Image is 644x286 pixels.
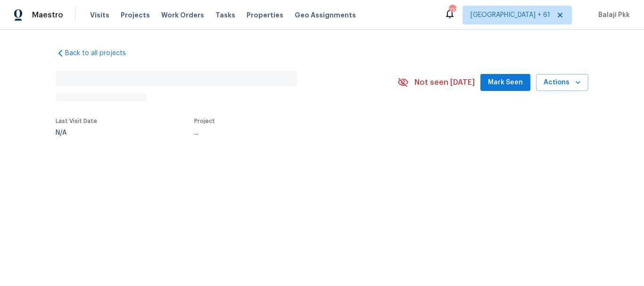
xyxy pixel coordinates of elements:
[161,10,204,20] span: Work Orders
[449,6,455,15] div: 731
[480,74,530,91] button: Mark Seen
[56,130,97,136] div: N/A
[90,10,109,20] span: Visits
[56,49,146,58] a: Back to all projects
[56,118,97,124] span: Last Visit Date
[247,10,283,20] span: Properties
[121,10,150,20] span: Projects
[295,10,356,20] span: Geo Assignments
[215,12,235,18] span: Tasks
[594,10,630,20] span: Balaji Pkk
[488,77,523,89] span: Mark Seen
[536,74,588,91] button: Actions
[414,78,475,87] span: Not seen [DATE]
[544,77,581,89] span: Actions
[471,10,550,20] span: [GEOGRAPHIC_DATA] + 61
[194,130,375,136] div: ...
[194,118,215,124] span: Project
[32,10,63,20] span: Maestro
